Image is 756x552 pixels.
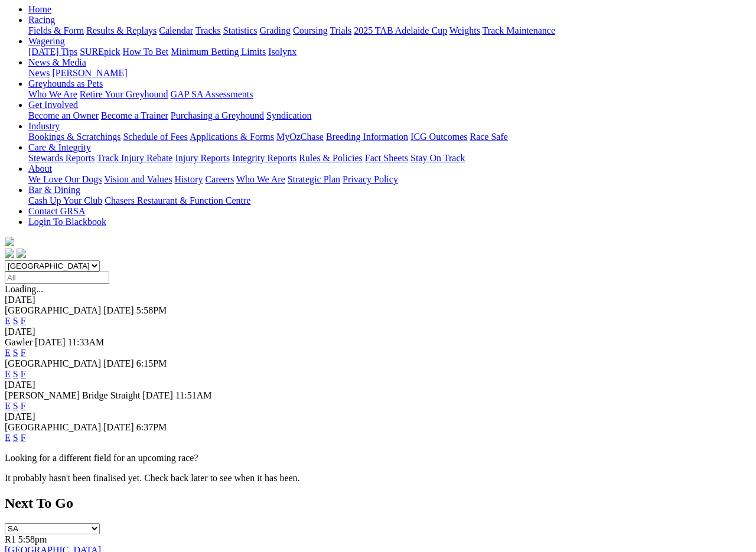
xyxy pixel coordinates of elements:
a: Purchasing a Greyhound [171,110,264,120]
a: Statistics [223,25,258,35]
img: twitter.svg [17,249,26,258]
span: 6:37PM [136,422,167,432]
a: Who We Are [28,89,77,99]
a: Calendar [159,25,193,35]
a: Careers [205,174,234,184]
span: [DATE] [103,358,134,368]
a: Contact GRSA [28,206,85,216]
a: Racing [28,15,55,25]
span: [GEOGRAPHIC_DATA] [5,305,101,315]
a: Trials [330,25,351,35]
a: Become an Owner [28,110,99,120]
a: S [13,433,18,443]
a: E [5,348,11,358]
a: [DATE] Tips [28,47,77,57]
a: S [13,348,18,358]
a: How To Bet [123,47,169,57]
a: MyOzChase [276,132,324,142]
a: Integrity Reports [232,153,296,163]
a: F [21,433,26,443]
div: Racing [28,25,751,36]
span: [PERSON_NAME] Bridge Straight [5,390,140,400]
a: Get Involved [28,100,78,110]
a: Greyhounds as Pets [28,79,103,89]
span: [DATE] [103,305,134,315]
a: Care & Integrity [28,142,91,152]
a: Minimum Betting Limits [171,47,266,57]
div: About [28,174,751,185]
a: Results & Replays [86,25,157,35]
a: Industry [28,121,60,131]
a: Track Injury Rebate [97,153,172,163]
a: S [13,369,18,379]
div: Care & Integrity [28,153,751,164]
a: E [5,369,11,379]
a: F [21,316,26,326]
span: [GEOGRAPHIC_DATA] [5,422,101,432]
a: Stewards Reports [28,153,94,163]
a: F [21,348,26,358]
a: Rules & Policies [299,153,363,163]
a: History [174,174,203,184]
span: Loading... [5,284,43,294]
a: Who We Are [236,174,285,184]
a: Retire Your Greyhound [80,89,168,99]
a: Schedule of Fees [123,132,187,142]
span: R1 [5,534,16,544]
a: E [5,316,11,326]
a: Fields & Form [28,25,84,35]
a: Login To Blackbook [28,217,106,227]
a: Track Maintenance [483,25,555,35]
div: [DATE] [5,411,751,422]
a: F [21,401,26,411]
a: Bar & Dining [28,185,80,195]
a: [PERSON_NAME] [52,68,127,78]
a: Home [28,4,51,14]
div: News & Media [28,68,751,79]
span: 5:58pm [18,534,47,544]
input: Select date [5,272,109,284]
a: Tracks [195,25,221,35]
a: Chasers Restaurant & Function Centre [105,195,250,205]
span: 6:15PM [136,358,167,368]
a: Race Safe [470,132,507,142]
div: Greyhounds as Pets [28,89,751,100]
span: [DATE] [142,390,173,400]
a: Cash Up Your Club [28,195,102,205]
partial: It probably hasn't been finalised yet. Check back later to see when it has been. [5,473,300,483]
a: 2025 TAB Adelaide Cup [354,25,447,35]
a: SUREpick [80,47,120,57]
div: Bar & Dining [28,195,751,206]
a: Fact Sheets [365,153,408,163]
a: F [21,369,26,379]
a: Become a Trainer [101,110,168,120]
a: About [28,164,52,174]
a: Weights [449,25,480,35]
a: Bookings & Scratchings [28,132,120,142]
div: [DATE] [5,380,751,390]
a: Strategic Plan [288,174,340,184]
a: Stay On Track [410,153,465,163]
a: Applications & Forms [190,132,274,142]
a: We Love Our Dogs [28,174,102,184]
a: Isolynx [268,47,296,57]
a: ICG Outcomes [410,132,467,142]
a: Breeding Information [326,132,408,142]
span: 5:58PM [136,305,167,315]
a: GAP SA Assessments [171,89,253,99]
a: E [5,401,11,411]
span: [DATE] [35,337,66,347]
a: News [28,68,50,78]
a: Syndication [266,110,311,120]
div: Industry [28,132,751,142]
span: [DATE] [103,422,134,432]
a: Grading [260,25,291,35]
span: [GEOGRAPHIC_DATA] [5,358,101,368]
a: News & Media [28,57,86,67]
div: [DATE] [5,295,751,305]
a: Vision and Values [104,174,172,184]
a: S [13,316,18,326]
span: Gawler [5,337,32,347]
div: [DATE] [5,326,751,337]
a: Privacy Policy [343,174,398,184]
